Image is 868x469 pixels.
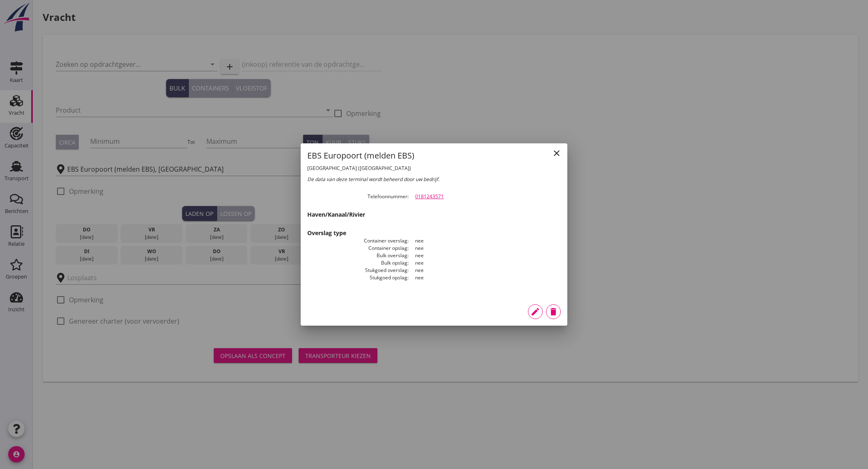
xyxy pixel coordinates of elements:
i: close [552,148,562,158]
a: 0181243571 [415,193,444,200]
dd: nee [409,267,561,274]
h2: [GEOGRAPHIC_DATA] ([GEOGRAPHIC_DATA]) [307,165,434,172]
i: delete [548,307,558,317]
h1: EBS Europoort (melden EBS) [307,150,434,161]
i: edit [530,307,540,317]
dd: nee [409,259,561,267]
dd: nee [409,252,561,259]
dd: nee [409,245,561,252]
dt: Stukgoed overslag [307,267,409,274]
dt: Bulk overslag [307,252,409,259]
dt: Container overslag [307,237,409,245]
dt: Stukgoed opslag [307,274,409,281]
div: De data van deze terminal wordt beheerd door uw bedrijf. [307,176,561,183]
dt: Telefoonnummer [307,193,409,200]
dd: nee [409,237,561,245]
dd: nee [409,274,561,281]
h3: Haven/Kanaal/Rivier [307,210,561,219]
dt: Bulk opslag [307,259,409,267]
h3: Overslag type [307,229,561,237]
dt: Container opslag [307,245,409,252]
